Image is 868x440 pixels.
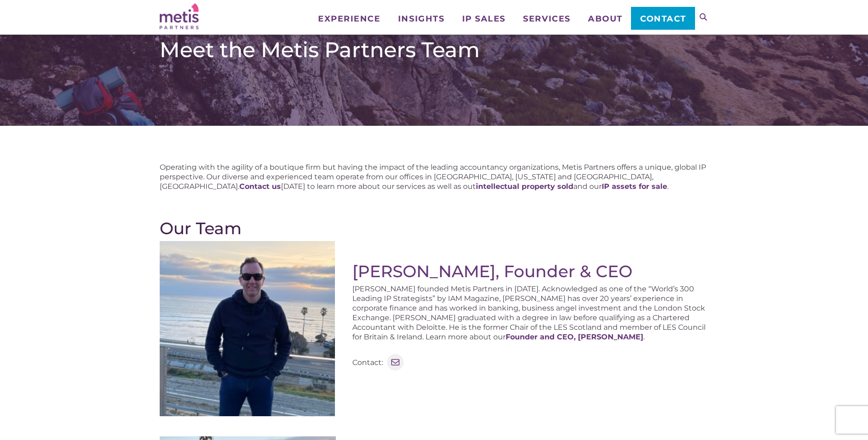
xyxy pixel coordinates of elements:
[160,3,199,29] img: Metis Partners
[239,182,281,191] a: Contact us
[160,37,709,63] h1: Meet the Metis Partners Team
[631,7,695,30] a: Contact
[476,182,573,191] a: intellectual property sold
[160,162,709,191] p: Operating with the agility of a boutique firm but having the impact of the leading accountancy or...
[352,358,383,367] p: Contact:
[588,15,623,23] span: About
[398,15,444,23] span: Insights
[352,284,709,342] p: [PERSON_NAME] founded Metis Partners in [DATE]. Acknowledged as one of the “World’s 300 Leading I...
[523,15,570,23] span: Services
[318,15,380,23] span: Experience
[640,15,686,23] span: Contact
[602,182,667,191] a: IP assets for sale
[352,261,632,281] a: [PERSON_NAME], Founder & CEO
[462,15,506,23] span: IP Sales
[506,333,643,341] a: Founder and CEO, [PERSON_NAME]
[160,219,709,238] h2: Our Team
